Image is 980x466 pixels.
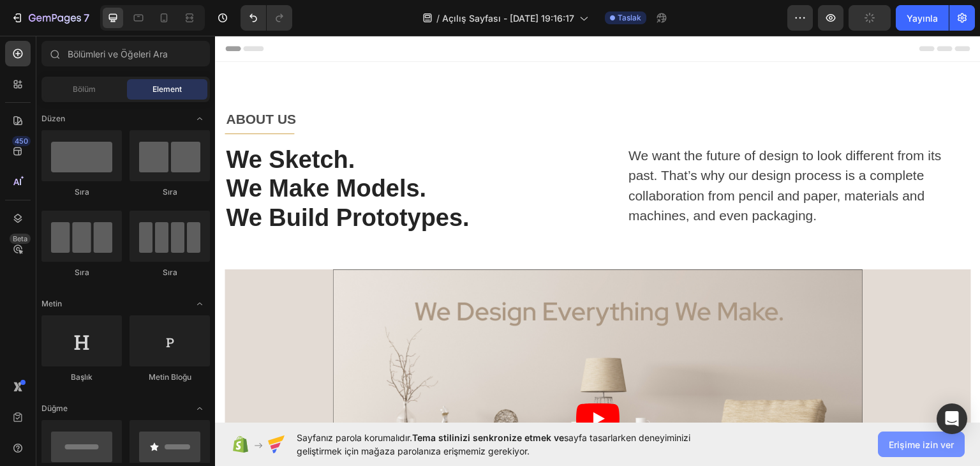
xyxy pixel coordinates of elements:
[412,432,564,443] font: Tema stilinizi senkronize etmek ve
[618,13,641,22] font: Taslak
[937,403,967,434] div: Intercom Messenger'ı açın
[189,294,210,314] span: Açık konuma getirin
[41,299,62,308] font: Metin
[189,398,210,419] span: Açık konuma getirin
[896,5,949,31] button: Yayınla
[41,403,68,413] font: Düğme
[189,109,210,129] span: Açık konuma getirin
[15,137,28,146] font: 450
[878,432,965,457] button: Erişime izin ver
[71,372,93,382] font: Başlık
[436,13,440,24] font: /
[84,11,89,24] font: 7
[13,234,27,243] font: Beta
[907,13,938,24] font: Yayınla
[5,5,95,31] button: 7
[163,187,177,197] font: Sıra
[163,267,177,277] font: Sıra
[442,13,574,24] font: Açılış Sayfası - [DATE] 19:16:17
[241,5,292,31] div: Geri al/Yinele
[215,36,980,423] iframe: Tasarım alanı
[413,110,755,190] p: We want the future of design to look different from its past. That’s why our design process is a ...
[75,267,89,277] font: Sıra
[297,432,412,443] font: Sayfanız parola korumalıdır.
[41,114,65,123] font: Düzen
[73,84,96,94] font: Bölüm
[889,439,954,450] font: Erişime izin ver
[41,41,210,66] input: Bölümleri ve Öğeleri Ara
[361,368,405,398] button: Play
[75,187,89,197] font: Sıra
[152,84,182,94] font: Element
[149,372,191,382] font: Metin Bloğu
